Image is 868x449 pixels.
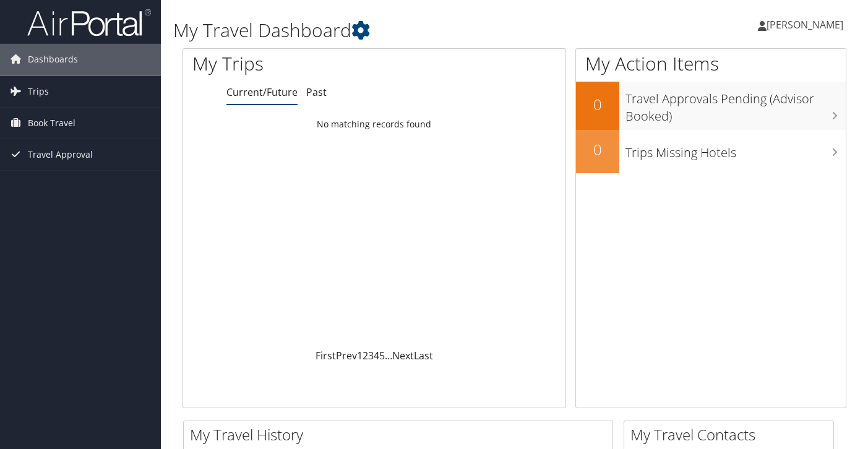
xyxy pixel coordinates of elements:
span: Book Travel [28,108,75,139]
h2: My Travel History [190,424,612,445]
a: 3 [368,349,374,362]
a: [PERSON_NAME] [758,6,856,43]
h2: 0 [576,139,619,160]
h2: 0 [576,94,619,115]
a: 0Travel Approvals Pending (Advisor Booked) [576,82,846,129]
span: Dashboards [28,44,78,75]
h1: My Action Items [576,51,846,77]
a: Last [414,349,433,362]
a: Next [392,349,414,362]
a: 5 [379,349,385,362]
a: Prev [336,349,357,362]
a: 4 [374,349,379,362]
span: Travel Approval [28,139,93,170]
h3: Travel Approvals Pending (Advisor Booked) [625,84,846,125]
a: 2 [363,349,368,362]
img: airportal-logo.png [27,8,151,37]
a: 1 [357,349,363,362]
h3: Trips Missing Hotels [625,138,846,161]
h2: My Travel Contacts [630,424,833,445]
td: No matching records found [183,113,565,135]
a: Past [306,85,327,99]
span: Trips [28,76,49,107]
span: … [385,349,392,362]
a: Current/Future [226,85,298,99]
span: [PERSON_NAME] [767,18,843,32]
a: First [316,349,336,362]
h1: My Trips [192,51,397,77]
a: 0Trips Missing Hotels [576,130,846,173]
h1: My Travel Dashboard [173,17,628,43]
